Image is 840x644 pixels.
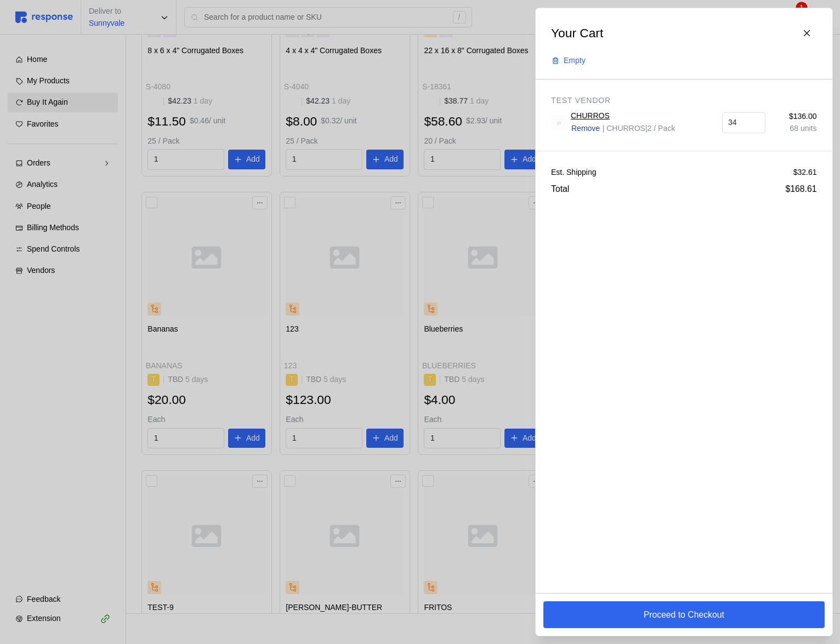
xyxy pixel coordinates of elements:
[785,182,816,196] p: $168.61
[551,115,567,131] img: svg%3e
[773,123,816,135] p: 68 units
[645,124,674,133] span: | 2 / Pack
[551,182,569,196] p: Total
[643,608,724,622] p: Proceed to Checkout
[602,124,645,133] span: | CHURROS
[773,111,816,123] p: $136.00
[545,50,592,71] button: Empty
[728,113,759,133] input: Qty
[571,123,600,135] p: Remove
[551,95,817,107] p: Test Vendor
[543,601,825,628] button: Proceed to Checkout
[551,167,597,179] p: Est. Shipping
[551,25,603,42] h2: Your Cart
[564,55,586,67] p: Empty
[571,110,610,122] a: CHURROS
[793,167,816,179] p: $32.61
[571,122,600,135] button: Remove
